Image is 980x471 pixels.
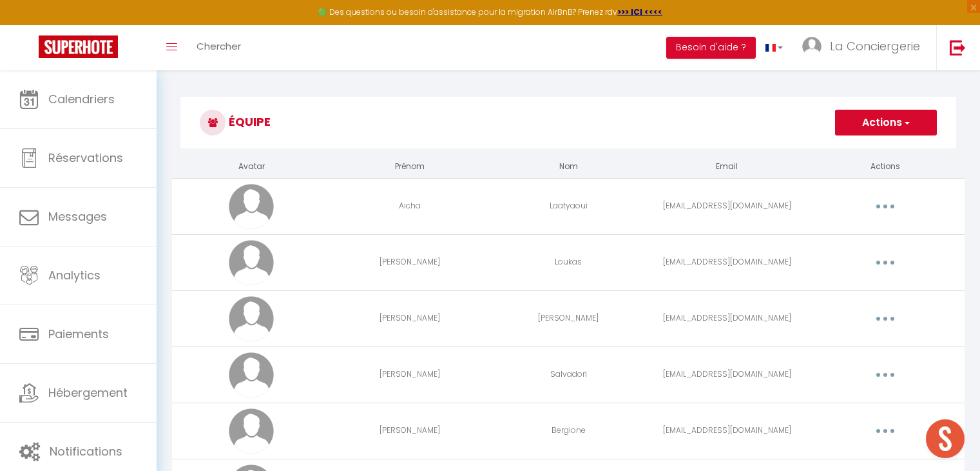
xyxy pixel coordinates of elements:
a: Chercher [187,25,251,70]
th: Email [648,155,806,178]
td: Aicha [331,178,489,234]
td: Loukas [489,234,648,290]
button: Actions [835,110,937,135]
td: [PERSON_NAME] [331,346,489,403]
td: [PERSON_NAME] [331,403,489,459]
td: Bergione [489,403,648,459]
th: Nom [489,155,648,178]
img: avatar.png [229,408,274,454]
img: avatar.png [229,240,274,285]
span: Chercher [197,39,241,53]
th: Avatar [172,155,331,178]
img: Super Booking [39,35,118,58]
td: [PERSON_NAME] [489,290,648,346]
td: [EMAIL_ADDRESS][DOMAIN_NAME] [648,403,806,459]
th: Actions [806,155,965,178]
img: avatar.png [229,296,274,341]
span: Paiements [48,326,109,342]
img: avatar.png [229,352,274,397]
div: Ouvrir le chat [926,419,965,458]
span: Analytics [48,267,101,283]
span: La Conciergerie [830,38,920,54]
td: [EMAIL_ADDRESS][DOMAIN_NAME] [648,234,806,290]
a: ... La Conciergerie [793,25,936,70]
td: Salvadori [489,346,648,403]
td: [EMAIL_ADDRESS][DOMAIN_NAME] [648,290,806,346]
a: >>> ICI <<<< [617,6,662,17]
button: Besoin d'aide ? [666,37,756,59]
span: Hébergement [48,385,128,401]
img: ... [802,37,821,56]
span: Messages [48,208,107,225]
th: Prénom [331,155,489,178]
td: [PERSON_NAME] [331,234,489,290]
img: logout [950,39,966,55]
span: Réservations [48,150,123,166]
span: Notifications [50,443,122,459]
td: Laatyaoui [489,178,648,234]
img: avatar.png [229,184,274,229]
h3: Équipe [180,97,956,148]
span: Calendriers [48,91,115,107]
td: [PERSON_NAME] [331,290,489,346]
td: [EMAIL_ADDRESS][DOMAIN_NAME] [648,346,806,403]
td: [EMAIL_ADDRESS][DOMAIN_NAME] [648,178,806,234]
